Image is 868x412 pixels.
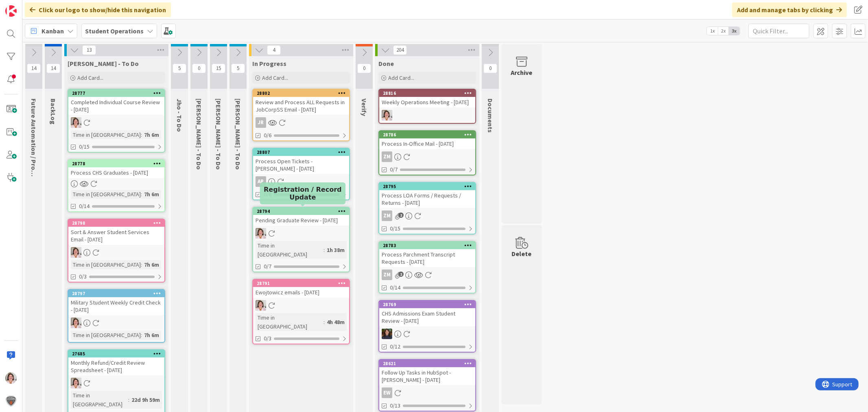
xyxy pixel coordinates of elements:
[257,281,349,286] div: 28791
[68,117,164,128] div: EW
[379,190,475,208] div: Process LOA Forms / Requests / Returns - [DATE]
[388,74,414,81] span: Add Card...
[379,242,475,267] div: 28783Process Parchment Transcript Requests - [DATE]
[253,228,349,239] div: EW
[5,5,17,17] img: Visit kanbanzone.com
[175,99,184,132] span: Jho - To Do
[68,219,165,283] a: 28798Sort & Answer Student Services Email - [DATE]EWTime in [GEOGRAPHIC_DATA]:7h 6m0/3
[379,131,475,138] div: 28786
[252,148,350,200] a: 28807Process Open Tickets - [PERSON_NAME] - [DATE]AP0/8
[68,290,164,297] div: 28797
[68,357,164,375] div: Monthly Refund/Credit Review Spreadsheet - [DATE]
[383,184,475,189] div: 28795
[5,373,17,384] img: EW
[383,132,475,138] div: 28786
[253,208,349,215] div: 28794
[379,183,475,190] div: 28795
[71,378,81,388] img: EW
[483,64,497,73] span: 0
[141,130,142,139] span: :
[324,245,325,254] span: :
[129,395,162,404] div: 22d 9h 59m
[212,64,225,73] span: 15
[263,186,342,201] h5: Registration / Record Update
[324,318,325,327] span: :
[253,287,349,298] div: Ewojtowicz emails - [DATE]
[256,313,324,331] div: Time in [GEOGRAPHIC_DATA]
[512,249,532,259] div: Delete
[71,117,81,128] img: EW
[72,291,164,296] div: 28797
[257,149,349,155] div: 28807
[379,270,475,280] div: ZM
[173,64,186,73] span: 5
[253,97,349,115] div: Review and Process ALL Requests in JobCorpSS Email - [DATE]
[256,117,266,128] div: JR
[382,270,392,280] div: ZM
[256,176,266,187] div: AP
[252,207,350,272] a: 28794Pending Graduate Review - [DATE]EWTime in [GEOGRAPHIC_DATA]:1h 38m0/7
[72,90,164,96] div: 28777
[71,318,81,328] img: EW
[253,280,349,287] div: 28791
[85,27,144,35] b: Student Operations
[379,90,475,97] div: 28816
[252,59,286,68] span: In Progress
[68,219,164,227] div: 28798
[253,90,349,115] div: 28802Review and Process ALL Requests in JobCorpSS Email - [DATE]
[71,130,141,139] div: Time in [GEOGRAPHIC_DATA]
[252,279,350,344] a: 28791Ewojtowicz emails - [DATE]EWTime in [GEOGRAPHIC_DATA]:4h 48m0/3
[729,27,740,35] span: 3x
[383,90,475,96] div: 28816
[378,300,476,353] a: 28769CHS Admissions Exam Student Review - [DATE]HS0/12
[79,142,90,151] span: 0/15
[68,219,164,245] div: 28798Sort & Answer Student Services Email - [DATE]
[253,117,349,128] div: JR
[379,97,475,107] div: Weekly Operations Meeting - [DATE]
[141,260,142,269] span: :
[390,165,398,174] span: 0/7
[264,334,271,343] span: 0/3
[142,130,161,139] div: 7h 6m
[257,208,349,214] div: 28794
[379,110,475,121] div: EW
[142,190,161,199] div: 7h 6m
[68,90,164,115] div: 28777Completed Individual Course Review - [DATE]
[390,401,400,410] span: 0/13
[68,97,164,115] div: Completed Individual Course Review - [DATE]
[68,289,165,343] a: 28797Military Student Weekly Credit Check - [DATE]EWTime in [GEOGRAPHIC_DATA]:7h 6m
[379,138,475,149] div: Process In-Office Mail - [DATE]
[71,260,141,269] div: Time in [GEOGRAPHIC_DATA]
[379,329,475,339] div: HS
[357,64,371,73] span: 0
[71,247,81,258] img: EW
[390,342,400,351] span: 0/12
[379,301,475,308] div: 28769
[379,301,475,326] div: 28769CHS Admissions Exam Student Review - [DATE]
[379,151,475,162] div: ZM
[378,359,476,412] a: 28621Follow Up Tasks in HubSpot - [PERSON_NAME] - [DATE]EW0/13
[264,262,271,271] span: 0/7
[68,290,164,315] div: 28797Military Student Weekly Credit Check - [DATE]
[68,247,164,258] div: EW
[379,249,475,267] div: Process Parchment Transcript Requests - [DATE]
[214,99,223,170] span: Eric - To Do
[253,149,349,156] div: 28807
[379,90,475,107] div: 28816Weekly Operations Meeting - [DATE]
[718,27,729,35] span: 2x
[382,110,392,121] img: EW
[382,329,392,339] img: HS
[379,360,475,367] div: 28621
[68,89,165,153] a: 28777Completed Individual Course Review - [DATE]EWTime in [GEOGRAPHIC_DATA]:7h 6m0/15
[267,45,281,55] span: 4
[30,99,38,209] span: Future Automation / Process Building
[253,90,349,97] div: 28802
[17,1,37,11] span: Support
[142,331,161,340] div: 7h 6m
[49,99,57,125] span: BackLog
[382,210,392,221] div: ZM
[379,242,475,249] div: 28783
[262,74,288,81] span: Add Card...
[68,90,164,97] div: 28777
[748,24,809,38] input: Quick Filter...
